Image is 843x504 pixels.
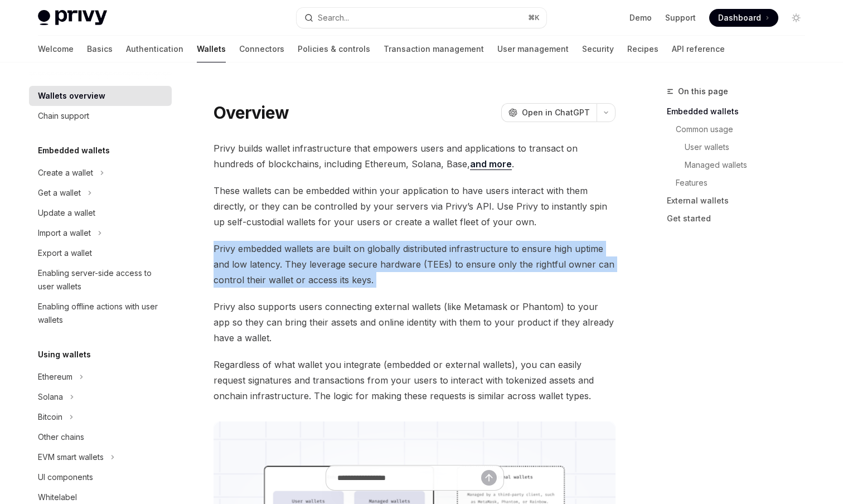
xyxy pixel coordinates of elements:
[29,243,172,263] a: Export a wallet
[214,103,289,123] h1: Overview
[38,10,107,26] img: light logo
[678,85,728,98] span: On this page
[38,226,91,240] div: Import a wallet
[126,36,183,62] a: Authentication
[38,186,81,200] div: Get a wallet
[38,430,84,444] div: Other chains
[29,297,172,330] a: Enabling offline actions with user wallets
[709,9,778,27] a: Dashboard
[667,103,814,120] a: Embedded wallets
[38,89,105,103] div: Wallets overview
[214,241,616,288] span: Privy embedded wallets are built on globally distributed infrastructure to ensure high uptime and...
[29,407,172,427] button: Bitcoin
[29,367,172,387] button: Ethereum
[38,390,63,404] div: Solana
[297,8,546,28] button: Search...⌘K
[667,192,814,210] a: External wallets
[38,370,72,384] div: Ethereum
[29,467,172,487] a: UI components
[29,427,172,447] a: Other chains
[38,109,89,123] div: Chain support
[497,36,569,62] a: User management
[214,299,616,346] span: Privy also supports users connecting external wallets (like Metamask or Phantom) to your app so t...
[337,466,481,490] input: Ask a question...
[298,36,370,62] a: Policies & controls
[239,36,284,62] a: Connectors
[38,36,74,62] a: Welcome
[197,36,226,62] a: Wallets
[38,266,165,293] div: Enabling server-side access to user wallets
[667,138,814,156] a: User wallets
[528,13,540,22] span: ⌘ K
[667,156,814,174] a: Managed wallets
[29,183,172,203] button: Get a wallet
[214,357,616,404] span: Regardless of what wallet you integrate (embedded or external wallets), you can easily request si...
[522,107,590,118] span: Open in ChatGPT
[29,203,172,223] a: Update a wallet
[38,166,93,180] div: Create a wallet
[787,9,805,27] button: Toggle dark mode
[672,36,725,62] a: API reference
[38,450,104,464] div: EVM smart wallets
[38,300,165,327] div: Enabling offline actions with user wallets
[318,11,349,25] div: Search...
[481,470,497,486] button: Send message
[29,106,172,126] a: Chain support
[38,471,93,484] div: UI components
[667,120,814,138] a: Common usage
[214,183,616,230] span: These wallets can be embedded within your application to have users interact with them directly, ...
[38,348,91,361] h5: Using wallets
[629,12,652,23] a: Demo
[665,12,696,23] a: Support
[470,158,512,170] a: and more
[38,246,92,260] div: Export a wallet
[38,206,95,220] div: Update a wallet
[29,163,172,183] button: Create a wallet
[38,144,110,157] h5: Embedded wallets
[29,447,172,467] button: EVM smart wallets
[29,263,172,297] a: Enabling server-side access to user wallets
[384,36,484,62] a: Transaction management
[87,36,113,62] a: Basics
[718,12,761,23] span: Dashboard
[38,491,77,504] div: Whitelabel
[29,223,172,243] button: Import a wallet
[29,387,172,407] button: Solana
[214,140,616,172] span: Privy builds wallet infrastructure that empowers users and applications to transact on hundreds o...
[667,174,814,192] a: Features
[667,210,814,227] a: Get started
[627,36,658,62] a: Recipes
[38,410,62,424] div: Bitcoin
[501,103,597,122] button: Open in ChatGPT
[29,86,172,106] a: Wallets overview
[582,36,614,62] a: Security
